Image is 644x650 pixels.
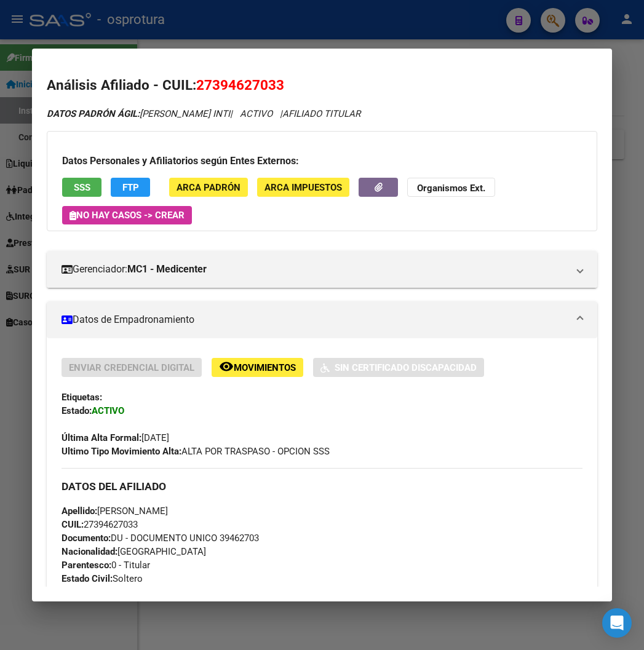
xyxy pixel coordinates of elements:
[62,560,150,571] span: 0 - Titular
[62,312,567,327] mat-panel-title: Datos de Empadronamiento
[196,77,284,93] span: 27394627033
[62,446,181,457] strong: Ultimo Tipo Movimiento Alta:
[62,446,330,457] span: ALTA POR TRASPASO - OPCION SSS
[62,262,567,277] mat-panel-title: Gerenciador:
[62,480,582,493] h3: DATOS DEL AFILIADO
[62,206,192,224] button: No hay casos -> Crear
[47,251,597,288] mat-expansion-panel-header: Gerenciador:MC1 - Medicenter
[47,108,140,119] strong: DATOS PADRÓN ÁGIL:
[62,505,168,517] span: [PERSON_NAME]
[62,546,117,557] strong: Nacionalidad:
[62,432,141,443] strong: Última Alta Formal:
[62,432,169,443] span: [DATE]
[62,573,143,584] span: Soltero
[47,108,230,119] span: [PERSON_NAME] INTI
[62,533,111,544] strong: Documento:
[62,560,111,571] strong: Parentesco:
[234,362,296,373] span: Movimientos
[62,405,92,416] strong: Estado:
[47,75,597,96] h2: Análisis Afiliado - CUIL:
[177,182,241,193] span: ARCA Padrón
[62,358,202,377] button: Enviar Credencial Digital
[219,359,234,374] mat-icon: remove_red_eye
[264,182,342,193] span: ARCA Impuestos
[257,178,349,197] button: ARCA Impuestos
[122,182,139,193] span: FTP
[62,505,97,517] strong: Apellido:
[62,533,259,544] span: DU - DOCUMENTO UNICO 39462703
[111,178,150,197] button: FTP
[62,573,113,584] strong: Estado Civil:
[74,182,90,193] span: SSS
[62,519,138,530] span: 27394627033
[335,362,477,373] span: Sin Certificado Discapacidad
[92,405,124,416] strong: ACTIVO
[62,546,206,557] span: [GEOGRAPHIC_DATA]
[62,519,84,530] strong: CUIL:
[407,178,495,197] button: Organismos Ext.
[69,362,194,373] span: Enviar Credencial Digital
[47,108,360,119] i: | ACTIVO |
[417,183,485,194] strong: Organismos Ext.
[62,178,101,197] button: SSS
[62,392,102,403] strong: Etiquetas:
[313,358,484,377] button: Sin Certificado Discapacidad
[169,178,248,197] button: ARCA Padrón
[127,262,207,277] strong: MC1 - Medicenter
[282,108,360,119] span: AFILIADO TITULAR
[62,154,581,168] h3: Datos Personales y Afiliatorios según Entes Externos:
[127,587,159,598] i: NO (00)
[212,358,303,377] button: Movimientos
[47,301,597,338] mat-expansion-panel-header: Datos de Empadronamiento
[602,608,632,638] div: Open Intercom Messenger
[70,210,185,221] span: No hay casos -> Crear
[62,587,122,598] strong: Discapacitado:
